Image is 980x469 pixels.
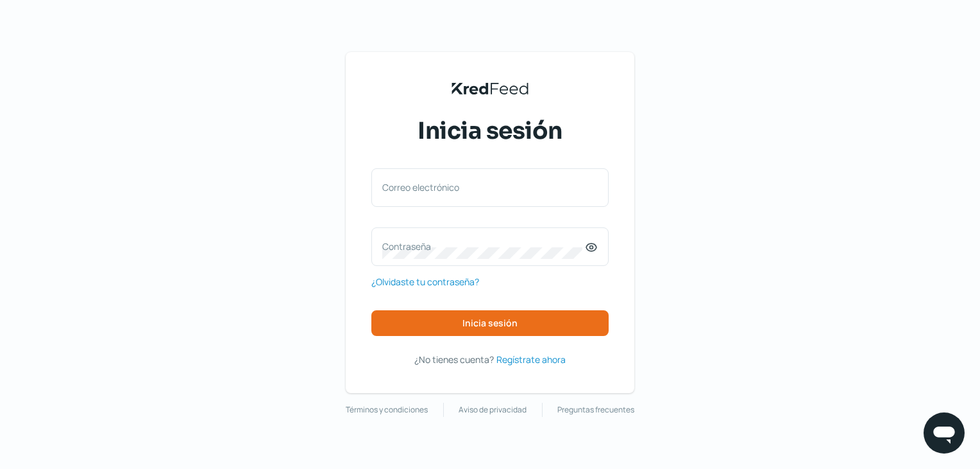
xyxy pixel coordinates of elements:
[346,403,428,417] a: Términos y condiciones
[462,319,518,328] span: Inicia sesión
[371,274,479,290] a: ¿Olvidaste tu contraseña?
[418,115,562,147] span: Inicia sesión
[459,403,527,417] a: Aviso de privacidad
[557,403,634,417] a: Preguntas frecuentes
[371,310,609,336] button: Inicia sesión
[382,181,585,193] label: Correo electrónico
[382,240,585,252] label: Contraseña
[414,353,494,366] span: ¿No tienes cuenta?
[496,351,566,367] a: Regístrate ahora
[931,420,957,446] img: chatIcon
